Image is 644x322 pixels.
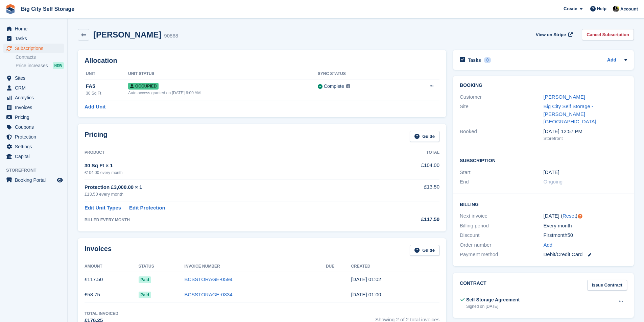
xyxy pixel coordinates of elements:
[460,251,543,258] div: Payment method
[351,276,381,282] time: 2025-07-29 00:02:34 UTC
[139,292,151,298] span: Paid
[460,169,543,176] div: Start
[3,103,64,112] a: menu
[15,132,55,142] span: Protection
[6,167,67,174] span: Storefront
[544,103,596,124] a: Big City Self Storage - [PERSON_NAME][GEOGRAPHIC_DATA]
[85,69,128,79] th: Unit
[85,217,374,223] div: BILLED EVERY MONTH
[582,29,634,40] a: Cancel Subscription
[374,216,439,223] div: £117.50
[16,54,64,60] a: Contracts
[460,222,543,230] div: Billing period
[351,261,439,272] th: Created
[544,222,627,230] div: Every month
[410,131,439,142] a: Guide
[16,63,48,69] span: Price increases
[164,32,178,40] div: 90868
[184,292,232,297] a: BCSSTORAGE-0334
[533,29,574,40] a: View on Stripe
[544,251,627,258] div: Debit/Credit Card
[620,6,638,13] span: Account
[544,231,627,239] div: Firstmonth50
[85,261,139,272] th: Amount
[5,4,16,14] img: stora-icon-8386f47178a22dfd0bd8f6a31ec36ba5ce8667c1dd55bd0f319d3a0aa187defe.svg
[53,62,64,69] div: NEW
[326,261,351,272] th: Due
[544,94,585,100] a: [PERSON_NAME]
[15,152,55,161] span: Capital
[15,175,55,185] span: Booking Portal
[3,83,64,93] a: menu
[184,276,232,282] a: BCSSTORAGE-0594
[184,261,326,272] th: Invoice Number
[351,292,381,297] time: 2025-06-29 00:00:54 UTC
[466,296,520,303] div: Self Storage Agreement
[460,157,627,164] h2: Subscription
[85,245,112,256] h2: Invoices
[544,135,627,142] div: Storefront
[3,122,64,132] a: menu
[85,131,108,142] h2: Pricing
[374,158,439,179] td: £104.00
[15,113,55,122] span: Pricing
[128,83,159,90] span: Occupied
[129,204,165,212] a: Edit Protection
[460,212,543,220] div: Next invoice
[85,162,374,170] div: 30 Sq Ft × 1
[85,311,118,317] div: Total Invoiced
[3,152,64,161] a: menu
[3,175,64,185] a: menu
[544,212,627,220] div: [DATE] ( )
[563,213,576,219] a: Reset
[3,93,64,102] a: menu
[16,62,64,69] a: Price increases NEW
[3,24,64,33] a: menu
[15,122,55,132] span: Coupons
[15,73,55,83] span: Sites
[374,179,439,201] td: £13.50
[607,56,616,64] a: Add
[86,82,128,90] div: FA5
[85,204,121,212] a: Edit Unit Types
[536,31,566,38] span: View on Stripe
[93,30,161,39] h2: [PERSON_NAME]
[128,69,318,79] th: Unit Status
[15,34,55,43] span: Tasks
[460,280,486,291] h2: Contract
[139,276,151,283] span: Paid
[460,231,543,239] div: Discount
[564,5,577,12] span: Create
[544,241,553,249] a: Add
[460,128,543,142] div: Booked
[85,191,374,198] div: £13.50 every month
[3,113,64,122] a: menu
[374,147,439,158] th: Total
[3,73,64,83] a: menu
[460,93,543,101] div: Customer
[18,3,77,15] a: Big City Self Storage
[15,83,55,93] span: CRM
[460,241,543,249] div: Order number
[85,147,374,158] th: Product
[85,57,439,65] h2: Allocation
[15,44,55,53] span: Subscriptions
[3,34,64,43] a: menu
[346,84,350,88] img: icon-info-grey-7440780725fd019a000dd9b08b2336e03edf1995a4989e88bcd33f0948082b44.svg
[597,5,606,12] span: Help
[318,69,403,79] th: Sync Status
[3,132,64,142] a: menu
[544,128,627,135] div: [DATE] 12:57 PM
[460,178,543,186] div: End
[15,24,55,33] span: Home
[3,142,64,151] a: menu
[460,201,627,207] h2: Billing
[577,213,583,219] div: Tooltip anchor
[468,57,481,63] h2: Tasks
[460,103,543,126] div: Site
[85,272,139,287] td: £117.50
[139,261,185,272] th: Status
[85,183,374,191] div: Protection £3,000.00 × 1
[544,179,563,184] span: Ongoing
[410,245,439,256] a: Guide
